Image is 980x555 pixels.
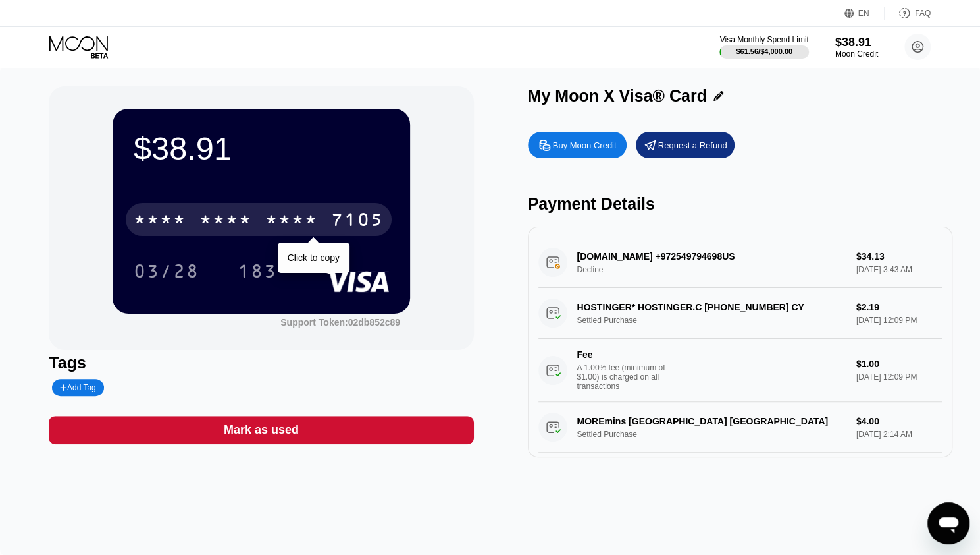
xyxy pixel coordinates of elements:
[835,36,878,49] div: $38.91
[553,140,617,151] div: Buy Moon Credit
[736,47,792,55] div: $61.56 / $4,000.00
[719,35,808,44] div: Visa Monthly Spend Limit
[331,211,384,232] div: 7105
[124,254,209,287] div: 03/28
[577,363,676,391] div: A 1.00% fee (minimum of $1.00) is charged on all transactions
[528,194,952,214] div: Payment Details
[538,453,942,516] div: FeeA 1.00% fee (minimum of $1.00) is charged on all transactions$1.00[DATE] 2:14 AM
[858,9,869,18] div: EN
[528,132,627,158] div: Buy Moon Credit
[280,317,400,328] div: Support Token:02db852c89
[885,7,931,20] div: FAQ
[577,349,669,360] div: Fee
[636,132,735,158] div: Request a Refund
[228,254,287,287] div: 183
[238,262,277,283] div: 183
[60,383,95,392] div: Add Tag
[538,339,942,402] div: FeeA 1.00% fee (minimum of $1.00) is charged on all transactions$1.00[DATE] 12:09 PM
[49,353,473,372] div: Tags
[856,359,942,369] div: $1.00
[52,379,103,396] div: Add Tag
[927,502,969,544] iframe: Button to launch messaging window
[134,130,389,167] div: $38.91
[835,36,878,59] div: $38.91Moon Credit
[49,416,473,444] div: Mark as used
[856,372,942,382] div: [DATE] 12:09 PM
[915,9,931,18] div: FAQ
[224,423,299,438] div: Mark as used
[844,7,885,20] div: EN
[288,252,340,263] div: Click to copy
[719,35,808,59] div: Visa Monthly Spend Limit$61.56/$4,000.00
[658,140,727,151] div: Request a Refund
[528,86,707,105] div: My Moon X Visa® Card
[835,49,878,59] div: Moon Credit
[280,317,400,328] div: Support Token: 02db852c89
[134,262,199,283] div: 03/28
